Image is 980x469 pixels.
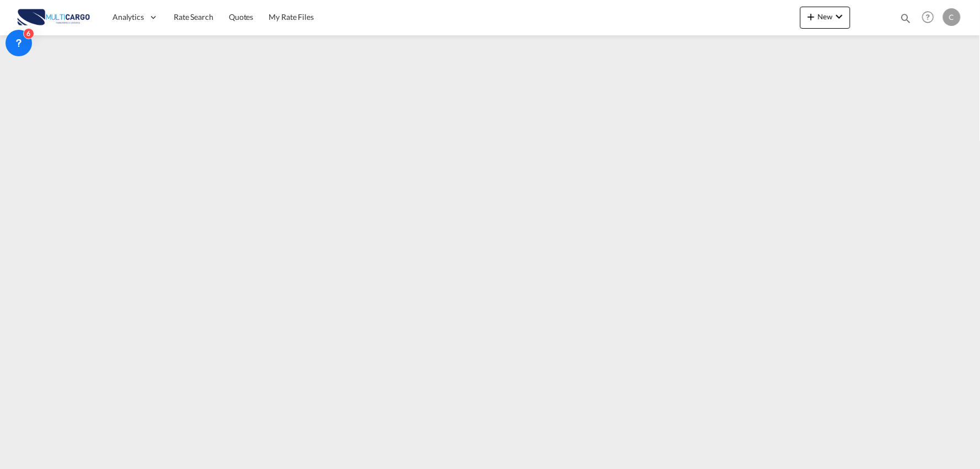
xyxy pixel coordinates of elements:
[900,12,912,29] div: icon-magnify
[17,5,91,30] img: 82db67801a5411eeacfdbd8acfa81e61.png
[919,8,943,28] div: Help
[919,8,938,26] span: Help
[800,7,850,29] button: icon-plus 400-fgNewicon-chevron-down
[943,8,961,26] div: C
[174,12,213,22] span: Rate Search
[269,12,314,22] span: My Rate Files
[113,12,144,23] span: Analytics
[833,10,846,23] md-icon: icon-chevron-down
[805,10,818,23] md-icon: icon-plus 400-fg
[229,12,253,22] span: Quotes
[900,12,912,24] md-icon: icon-magnify
[805,12,846,21] span: New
